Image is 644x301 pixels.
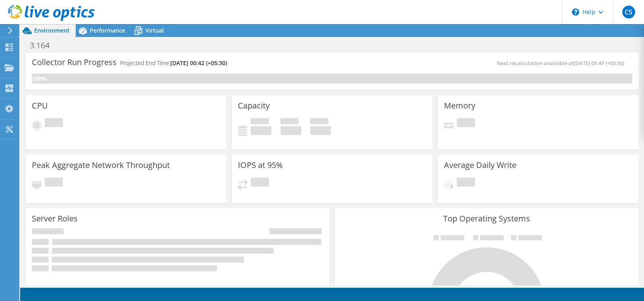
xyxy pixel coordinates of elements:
[341,214,632,223] h3: Top Operating Systems
[251,126,271,135] h4: 0 GiB
[457,178,475,188] span: Pending
[310,118,328,126] span: Total
[26,41,62,50] h1: 3.164
[497,59,628,67] span: Next recalculation available at
[145,27,164,34] span: Virtual
[32,214,78,223] h3: Server Roles
[32,161,170,170] h3: Peak Aggregate Network Throughput
[310,126,331,135] h4: 0 GiB
[34,27,70,34] span: Environment
[281,126,301,135] h4: 0 GiB
[45,118,63,129] span: Pending
[238,101,270,110] h3: Capacity
[45,178,63,188] span: Pending
[90,27,125,34] span: Performance
[457,118,475,129] span: Pending
[32,101,48,110] h3: CPU
[170,59,227,67] span: [DATE] 00:42 (+05:30)
[251,178,269,188] span: Pending
[444,101,475,110] h3: Memory
[622,6,635,18] span: CS
[281,118,299,126] span: Free
[238,161,283,170] h3: IOPS at 95%
[120,59,227,68] h4: Projected End Time:
[444,161,516,170] h3: Average Daily Write
[572,8,579,16] svg: \n
[251,118,269,126] span: Used
[574,59,624,67] span: [DATE] 01:47 (+05:30)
